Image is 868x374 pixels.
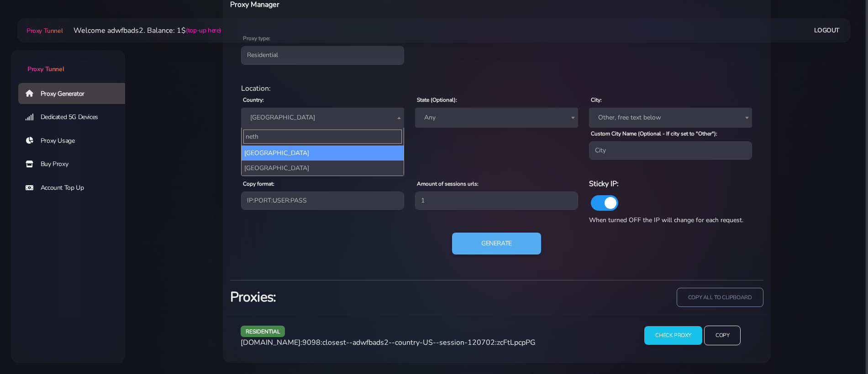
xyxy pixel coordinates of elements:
li: [GEOGRAPHIC_DATA] [242,145,404,161]
a: Proxy Tunnel [25,23,63,38]
label: City: [591,96,602,104]
input: copy all to clipboard [677,288,763,307]
li: Welcome adwfbads2. Balance: 1$ [63,25,221,36]
a: Account Top Up [18,177,132,198]
span: When turned OFF the IP will change for each request. [589,216,743,224]
a: Logout [814,22,840,39]
span: residential [241,326,285,337]
a: Proxy Tunnel [11,50,125,74]
input: Search [243,130,402,144]
div: Proxy Settings: [236,167,758,178]
a: Dedicated 5G Devices [18,107,132,128]
input: Check Proxy [644,326,702,345]
button: Generate [452,233,541,255]
label: State (Optional): [417,96,457,104]
span: [DOMAIN_NAME]:9098:closest--adwfbads2--country-US--session-120702:zcFtLpcpPG [241,338,536,348]
label: Custom City Name (Optional - If city set to "Other"): [591,130,717,138]
a: Buy Proxy [18,154,132,175]
li: [GEOGRAPHIC_DATA] [242,161,404,176]
label: Amount of sessions urls: [417,180,479,188]
span: United States of America [247,111,399,124]
input: Copy [704,326,741,345]
span: United States of America [241,108,404,128]
span: Any [421,111,573,124]
span: Proxy Tunnel [26,26,63,35]
div: Location: [236,83,758,94]
span: Proxy Tunnel [27,65,64,73]
label: Country: [243,96,264,104]
h6: Sticky IP: [589,178,752,190]
span: Other, free text below [589,108,752,128]
input: City [589,141,752,160]
a: (top-up here) [186,26,221,35]
iframe: Webchat Widget [733,225,857,363]
span: Any [415,108,578,128]
a: Proxy Generator [18,83,132,104]
label: Copy format: [243,180,274,188]
span: Other, free text below [594,111,747,124]
h3: Proxies: [230,288,491,306]
a: Proxy Usage [18,130,132,151]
